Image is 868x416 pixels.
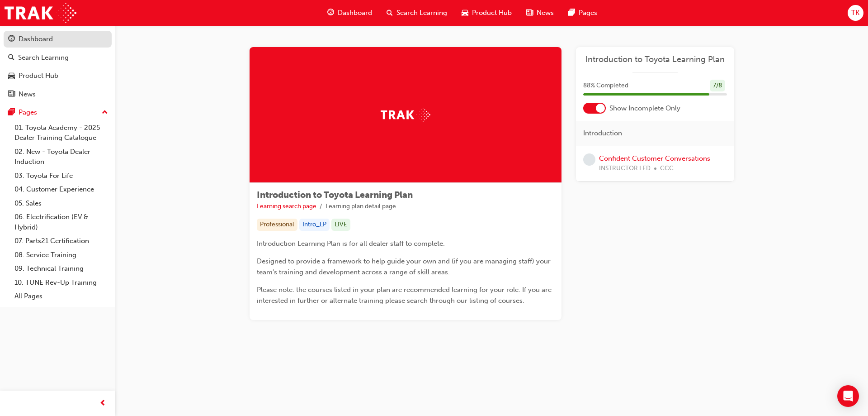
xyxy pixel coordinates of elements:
a: 09. Technical Training [11,262,112,276]
img: Trak [5,3,76,23]
span: news-icon [8,91,15,99]
span: Introduction [583,128,622,139]
a: Dashboard [4,31,112,48]
div: Dashboard [19,34,53,44]
a: pages-iconPages [561,4,604,22]
a: News [4,86,112,103]
span: Pages [579,8,597,18]
span: CCC [660,163,674,174]
span: Introduction to Toyota Learning Plan [257,190,413,200]
div: Pages [19,107,37,118]
img: Trak [381,108,430,122]
a: guage-iconDashboard [320,4,379,22]
span: pages-icon [8,109,15,117]
div: LIVE [331,219,350,231]
span: guage-icon [8,35,15,43]
a: 05. Sales [11,196,112,210]
li: Learning plan detail page [325,201,396,212]
div: Search Learning [18,53,69,63]
span: Product Hub [472,8,512,18]
span: search-icon [387,7,393,19]
span: TK [851,8,859,18]
span: Introduction Learning Plan is for all dealer staff to complete. [257,239,445,248]
a: 08. Service Training [11,248,112,262]
span: News [537,8,554,18]
div: News [19,89,36,100]
a: Product Hub [4,67,112,84]
span: up-icon [102,107,108,119]
a: 03. Toyota For Life [11,169,112,183]
a: Search Learning [4,49,112,66]
span: INSTRUCTOR LED [599,163,651,174]
a: 07. Parts21 Certification [11,234,112,248]
a: 02. New - Toyota Dealer Induction [11,145,112,169]
a: Introduction to Toyota Learning Plan [583,54,727,65]
a: 01. Toyota Academy - 2025 Dealer Training Catalogue [11,121,112,145]
button: DashboardSearch LearningProduct HubNews [4,29,112,104]
a: car-iconProduct Hub [454,4,519,22]
div: Product Hub [19,71,58,81]
span: Search Learning [396,8,447,18]
span: news-icon [526,7,533,19]
span: search-icon [8,54,14,62]
a: Learning search page [257,202,316,210]
span: Dashboard [338,8,372,18]
a: All Pages [11,289,112,303]
span: car-icon [8,72,15,80]
span: Designed to provide a framework to help guide your own and (if you are managing staff) your team'... [257,257,552,276]
a: search-iconSearch Learning [379,4,454,22]
div: Open Intercom Messenger [837,385,859,407]
span: pages-icon [568,7,575,19]
span: Show Incomplete Only [609,103,680,114]
span: learningRecordVerb_NONE-icon [583,153,595,166]
a: 06. Electrification (EV & Hybrid) [11,210,112,234]
a: 04. Customer Experience [11,182,112,196]
a: Confident Customer Conversations [599,154,710,163]
div: Professional [257,219,297,231]
button: TK [848,5,863,21]
span: car-icon [462,7,468,19]
div: Intro_LP [299,219,330,231]
span: prev-icon [99,398,106,409]
button: Pages [4,104,112,121]
a: news-iconNews [519,4,561,22]
span: 88 % Completed [583,81,628,91]
a: 10. TUNE Rev-Up Training [11,276,112,290]
span: guage-icon [327,7,334,19]
div: 7 / 8 [710,80,725,92]
span: Please note: the courses listed in your plan are recommended learning for your role. If you are i... [257,286,553,305]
